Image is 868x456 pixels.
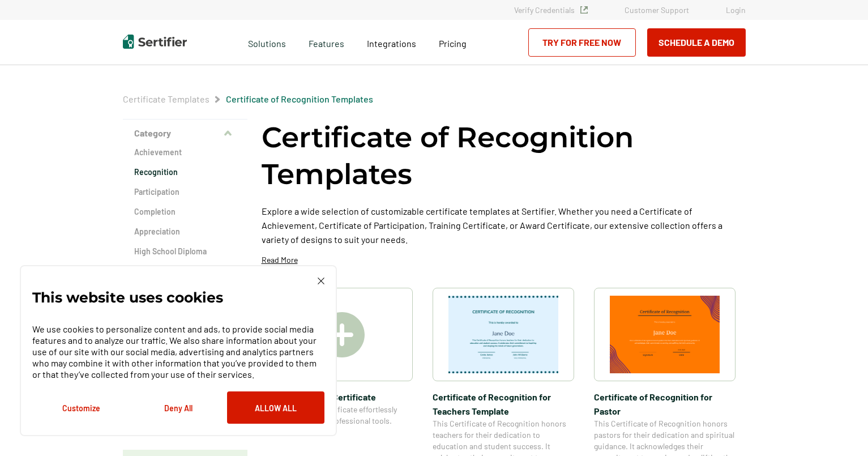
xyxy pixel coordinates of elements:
[319,312,365,357] img: Create A Blank Certificate
[123,120,247,147] button: Category
[625,5,689,15] a: Customer Support
[123,93,209,104] a: Certificate Templates
[123,93,373,105] div: Breadcrumb
[134,167,236,178] a: Recognition
[594,390,736,418] span: Certificate of Recognition for Pastor
[32,323,324,380] p: We use cookies to personalize content and ads, to provide social media features and to analyze ou...
[123,147,247,346] div: Category
[367,35,416,49] a: Integrations
[439,35,467,49] a: Pricing
[528,28,636,57] a: Try for Free Now
[134,147,236,158] a: Achievement
[433,390,574,418] span: Certificate of Recognition for Teachers Template
[309,35,344,49] span: Features
[226,93,373,104] a: Certificate of Recognition Templates
[134,186,236,198] a: Participation
[32,292,223,303] p: This website uses cookies
[271,390,413,404] span: Create A Blank Certificate
[134,206,236,218] a: Completion
[227,391,324,424] button: Allow All
[32,391,130,424] button: Customize
[262,254,298,266] p: Read More
[248,35,286,49] span: Solutions
[514,5,588,15] a: Verify Credentials
[367,38,416,49] span: Integrations
[580,6,588,14] img: Verified
[130,391,227,424] button: Deny All
[271,404,413,427] span: Create a blank certificate effortlessly using Sertifier’s professional tools.
[262,119,746,193] h1: Certificate of Recognition Templates
[262,204,746,246] p: Explore a wide selection of customizable certificate templates at Sertifier. Whether you need a C...
[439,38,467,49] span: Pricing
[448,296,558,373] img: Certificate of Recognition for Teachers Template
[647,28,746,57] button: Schedule a Demo
[123,35,187,49] img: Sertifier | Digital Credentialing Platform
[318,278,324,284] img: Cookie Popup Close
[811,402,868,456] iframe: Chat Widget
[134,226,236,237] a: Appreciation
[726,5,746,15] a: Login
[134,246,236,257] a: High School Diploma
[610,296,720,373] img: Certificate of Recognition for Pastor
